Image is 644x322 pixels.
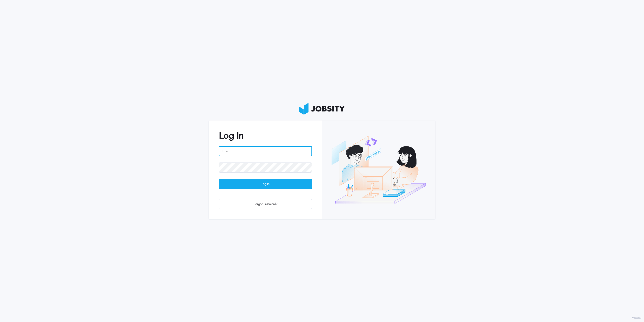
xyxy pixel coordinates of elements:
div: Forgot Password? [219,199,312,209]
label: Version: [632,317,641,320]
div: Log In [219,179,312,189]
button: Log In [219,179,312,189]
h2: Log In [219,131,312,141]
input: Email [219,146,312,156]
button: Forgot Password? [219,199,312,209]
